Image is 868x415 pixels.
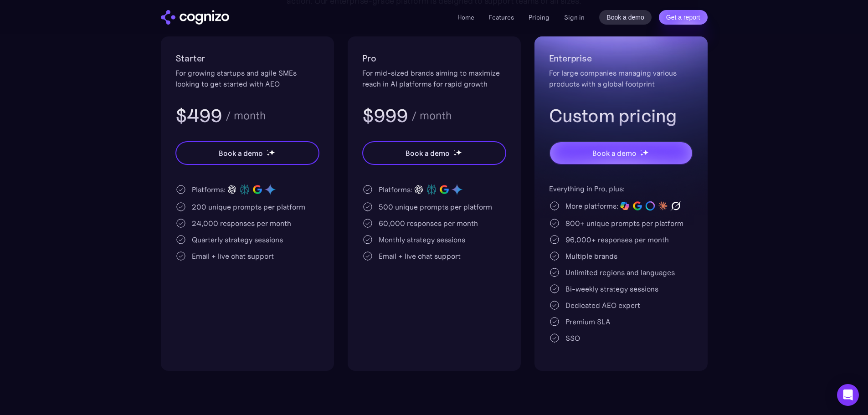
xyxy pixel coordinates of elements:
img: star [453,150,455,151]
h2: Starter [175,51,319,66]
a: home [161,10,229,25]
div: / month [411,110,452,121]
div: 96,000+ responses per month [565,234,669,245]
div: 60,000 responses per month [379,218,478,229]
h2: Pro [362,51,506,66]
a: Sign in [564,12,585,23]
div: Bi-weekly strategy sessions [565,283,658,294]
div: 24,000 responses per month [192,218,291,229]
div: Everything in Pro, plus: [549,183,693,194]
div: / month [226,110,266,121]
div: Email + live chat support [192,251,274,261]
img: star [642,149,648,155]
div: Book a demo [406,148,449,159]
a: Book a demo [599,10,652,25]
img: star [640,153,643,156]
a: Book a demostarstarstar [362,141,506,165]
div: Quarterly strategy sessions [192,234,283,245]
a: Get a report [659,10,708,25]
div: For large companies managing various products with a global footprint [549,67,693,89]
h3: Custom pricing [549,104,693,128]
a: Features [489,13,514,21]
div: For growing startups and agile SMEs looking to get started with AEO [175,67,319,89]
a: Book a demostarstarstar [549,141,693,165]
a: Book a demostarstarstar [175,141,319,165]
h2: Enterprise [549,51,693,66]
div: SSO [565,333,580,343]
div: Platforms: [192,184,226,195]
div: Platforms: [379,184,412,195]
h3: $499 [175,104,222,128]
div: 800+ unique prompts per platform [565,218,683,229]
h3: $999 [362,104,408,128]
div: Monthly strategy sessions [379,234,465,245]
div: 500 unique prompts per platform [379,201,492,212]
div: Book a demo [592,148,636,159]
img: star [267,153,270,156]
div: Multiple brands [565,251,617,261]
div: Dedicated AEO expert [565,300,640,311]
img: star [269,149,275,155]
img: star [640,150,642,151]
img: cognizo logo [161,10,229,25]
div: Open Intercom Messenger [837,384,859,406]
img: star [453,153,457,156]
img: star [456,149,462,155]
div: Premium SLA [565,316,611,327]
div: Book a demo [219,148,262,159]
div: For mid-sized brands aiming to maximize reach in AI platforms for rapid growth [362,67,506,89]
div: 200 unique prompts per platform [192,201,305,212]
img: star [267,150,268,151]
div: Unlimited regions and languages [565,267,675,278]
a: Home [457,13,474,21]
a: Pricing [529,13,550,21]
div: More platforms: [565,200,618,211]
div: Email + live chat support [379,251,461,261]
